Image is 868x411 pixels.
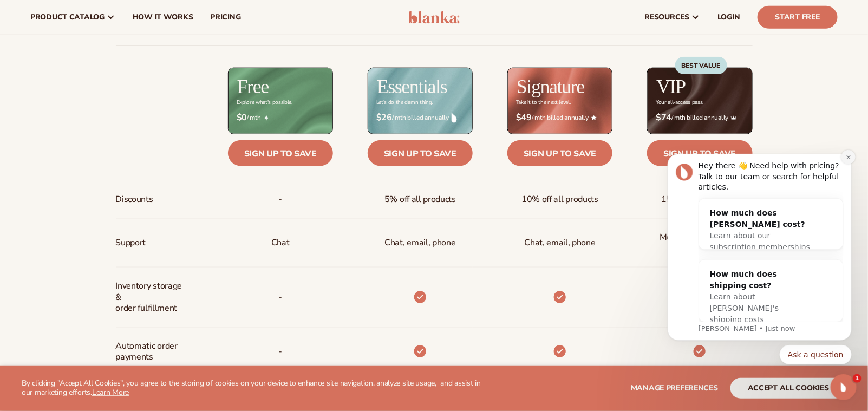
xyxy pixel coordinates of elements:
[758,6,838,29] a: Start Free
[525,233,596,253] span: Chat, email, phone
[92,387,129,397] a: Learn More
[376,113,464,123] span: / mth billed annually
[237,77,269,96] h2: Free
[237,100,292,106] div: Explore what's possible.
[507,140,612,166] a: Sign up to save
[116,276,188,318] span: Inventory storage & order fulfillment
[278,288,282,308] p: -
[731,115,736,121] img: Crown_2d87c031-1b5a-4345-8312-a4356ddcde98.png
[30,13,105,22] span: product catalog
[116,336,188,368] span: Automatic order payments
[516,113,604,123] span: / mth billed annually
[730,378,846,399] button: accept all cookies
[853,374,862,383] span: 1
[647,140,752,166] a: Sign up to save
[656,100,703,106] div: Your all-access pass.
[210,13,240,22] span: pricing
[237,113,324,123] span: / mth
[656,113,671,123] strong: $74
[591,115,597,120] img: Star_6.png
[517,77,584,96] h2: Signature
[22,379,491,397] p: By clicking "Accept All Cookies", you agree to the storing of cookies on your device to enhance s...
[133,13,193,22] span: How It Works
[384,233,455,253] p: Chat, email, phone
[229,68,332,134] img: free_bg.png
[377,77,447,96] h2: Essentials
[656,113,743,123] span: / mth billed annually
[376,100,433,106] div: Let’s do the damn thing.
[717,13,740,22] span: LOGIN
[516,113,532,123] strong: $49
[656,77,686,96] h2: VIP
[508,68,612,134] img: Signature_BG_eeb718c8-65ac-49e3-a4e5-327c6aa73146.jpg
[278,342,282,362] span: -
[452,113,457,122] img: drop.png
[521,190,598,210] span: 10% off all products
[648,68,752,134] img: VIP_BG_199964bd-3653-43bc-8a67-789d2d7717b9.jpg
[631,378,718,399] button: Manage preferences
[368,140,473,166] a: Sign up to save
[645,13,689,22] span: resources
[116,233,146,253] span: Support
[278,190,282,210] span: -
[651,129,868,382] iframe: Intercom notifications message
[264,115,269,121] img: Free_Icon_bb6e7c7e-73f8-44bd-8ed0-223ea0fc522e.png
[376,113,392,123] strong: $26
[228,140,333,166] a: Sign up to save
[368,68,472,134] img: Essentials_BG_9050f826-5aa9-47d9-a362-757b82c62641.jpg
[675,57,727,74] div: BEST VALUE
[831,374,857,400] iframe: Intercom live chat
[384,190,456,210] span: 5% off all products
[516,100,571,106] div: Take it to the next level.
[408,11,460,24] img: logo
[631,383,718,393] span: Manage preferences
[237,113,247,123] strong: $0
[116,190,153,210] span: Discounts
[271,233,290,253] p: Chat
